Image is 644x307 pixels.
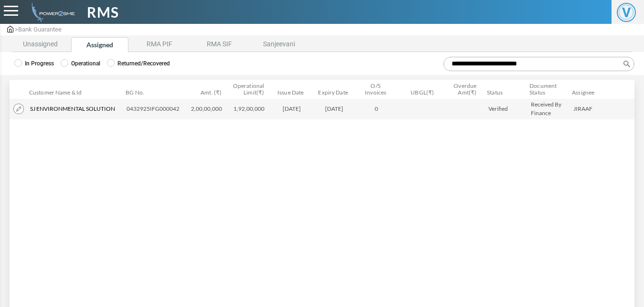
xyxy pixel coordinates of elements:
[484,80,527,98] th: Status: activate to sort column ascending
[442,80,484,98] th: Overdue Amt(₹): activate to sort column ascending
[314,80,357,98] th: Expiry Date: activate to sort column ascending
[440,57,634,71] label: Search:
[443,57,634,71] input: Search:
[272,80,314,98] th: Issue Date: activate to sort column ascending
[187,98,230,119] td: 2,00,00,000
[315,98,357,119] td: [DATE]
[357,98,400,119] td: 0
[14,59,54,68] label: In Progress
[107,59,170,68] label: Returned/Recovered
[131,37,188,52] li: RMA PIF
[26,80,123,98] th: Customer Name &amp; Id: activate to sort column ascending
[30,105,115,113] span: Sj Environmental Solution
[123,80,187,98] th: BG No.: activate to sort column ascending
[485,98,527,119] td: Verified
[230,98,272,119] td: 1,92,00,000
[527,98,570,119] td: Received By Finance
[399,80,442,98] th: UBGL(₹): activate to sort column ascending
[272,98,315,119] td: [DATE]
[10,80,26,98] th: &nbsp;: activate to sort column descending
[250,37,307,52] li: Sanjeevani
[61,59,100,68] label: Operational
[123,98,187,119] td: 0432925IFG000042
[11,37,69,52] li: Unassigned
[87,1,119,23] span: RMS
[71,37,128,52] li: Assigned
[7,26,13,32] img: admin
[229,80,272,98] th: Operational Limit(₹): activate to sort column ascending
[18,26,62,33] span: Bank Guarantee
[527,80,569,98] th: Document Status: activate to sort column ascending
[13,104,24,114] img: modify.png
[357,80,399,98] th: O/S Invoices: activate to sort column ascending
[187,80,229,98] th: Amt. (₹): activate to sort column ascending
[617,3,636,22] span: V
[28,2,75,22] img: admin
[190,37,248,52] li: RMA SIF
